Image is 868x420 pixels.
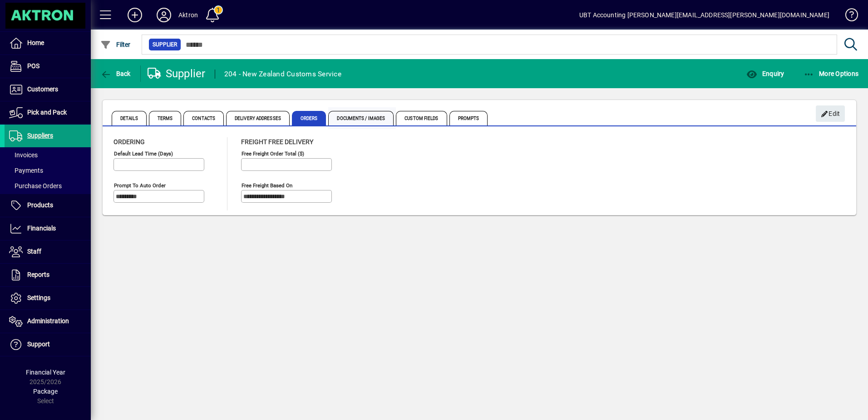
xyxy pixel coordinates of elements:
button: Profile [149,7,178,23]
div: Supplier [148,66,206,81]
mat-label: Prompt to auto order [114,182,166,189]
button: Add [120,7,149,23]
span: Contacts [183,111,224,125]
a: Staff [5,240,91,263]
span: Details [112,111,147,125]
button: Back [98,65,133,82]
span: Settings [27,294,50,301]
span: Delivery Addresses [226,111,290,125]
span: Customers [27,85,58,93]
span: Back [100,70,131,77]
span: Financials [27,225,56,232]
a: Financials [5,217,91,240]
div: 204 - New Zealand Customs Service [224,67,341,81]
span: Financial Year [26,369,65,376]
span: Edit [821,106,840,121]
span: Suppliers [27,132,53,139]
app-page-header-button: Back [91,65,141,82]
span: Terms [149,111,182,125]
a: Products [5,194,91,217]
span: Home [27,39,44,46]
button: Filter [98,36,133,53]
span: Invoices [9,151,38,159]
button: More Options [801,65,861,82]
span: Orders [292,111,326,125]
a: Invoices [5,147,91,163]
span: Enquiry [746,70,784,77]
div: Aktron [178,8,198,22]
a: Home [5,32,91,55]
a: Customers [5,78,91,101]
span: Staff [27,248,41,255]
mat-label: Default lead time (days) [114,150,173,157]
span: Ordering [113,138,145,145]
span: Package [33,388,58,395]
a: Purchase Orders [5,178,91,194]
a: Knowledge Base [838,2,857,31]
a: Pick and Pack [5,101,91,124]
span: Prompts [449,111,488,125]
a: Settings [5,287,91,310]
span: Freight Free Delivery [241,138,313,145]
a: Administration [5,310,91,333]
button: Enquiry [744,65,786,82]
span: Purchase Orders [9,182,62,190]
span: Pick and Pack [27,109,67,116]
span: Supplier [153,40,177,49]
span: Filter [100,41,131,48]
mat-label: Free freight based on [242,182,292,189]
span: Reports [27,271,49,278]
span: Administration [27,317,69,325]
span: Payments [9,167,43,174]
span: Products [27,201,53,209]
a: Reports [5,264,91,286]
mat-label: Free freight order total ($) [242,150,304,157]
span: Custom Fields [396,111,447,125]
a: POS [5,55,91,78]
a: Support [5,333,91,356]
span: Support [27,340,50,348]
button: Edit [816,105,845,122]
div: UBT Accounting [PERSON_NAME][EMAIL_ADDRESS][PERSON_NAME][DOMAIN_NAME] [579,8,829,22]
span: Documents / Images [328,111,394,125]
a: Payments [5,163,91,178]
span: POS [27,62,39,70]
span: More Options [804,70,859,77]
